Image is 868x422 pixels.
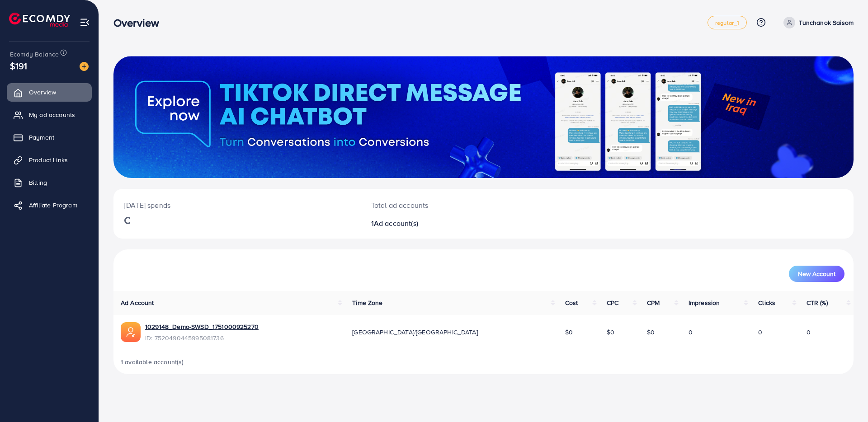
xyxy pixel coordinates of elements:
[715,20,739,26] span: regular_1
[7,196,92,214] a: Affiliate Program
[799,17,854,28] p: Tunchanok Saisom
[29,178,47,187] span: Billing
[647,298,660,307] span: CPM
[708,16,747,29] a: regular_1
[807,298,828,307] span: CTR (%)
[352,298,382,307] span: Time Zone
[607,298,618,307] span: CPC
[121,298,154,307] span: Ad Account
[80,17,90,28] img: menu
[689,328,693,337] span: 0
[798,271,835,277] span: New Account
[29,201,77,210] span: Affiliate Program
[29,88,56,97] span: Overview
[7,151,92,169] a: Product Links
[145,322,259,331] a: 1029148_Demo-SWSD_1751000925270
[374,218,418,228] span: Ad account(s)
[10,50,59,59] span: Ecomdy Balance
[80,62,89,71] img: image
[113,16,166,29] h3: Overview
[758,298,775,307] span: Clicks
[29,155,68,164] span: Product Links
[29,133,54,142] span: Payment
[607,328,614,337] span: $0
[29,110,75,119] span: My ad accounts
[371,200,534,211] p: Total ad accounts
[352,328,478,337] span: [GEOGRAPHIC_DATA]/[GEOGRAPHIC_DATA]
[7,83,92,101] a: Overview
[121,322,141,342] img: ic-ads-acc.e4c84228.svg
[565,328,573,337] span: $0
[124,200,349,211] p: [DATE] spends
[145,333,259,342] span: ID: 7520490445995081736
[9,13,70,27] img: logo
[780,17,854,28] a: Tunchanok Saisom
[758,328,762,337] span: 0
[10,59,28,72] span: $191
[7,106,92,124] a: My ad accounts
[371,219,534,228] h2: 1
[565,298,578,307] span: Cost
[647,328,655,337] span: $0
[807,328,811,337] span: 0
[121,357,184,366] span: 1 available account(s)
[689,298,720,307] span: Impression
[7,128,92,146] a: Payment
[789,266,844,282] button: New Account
[7,173,92,192] a: Billing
